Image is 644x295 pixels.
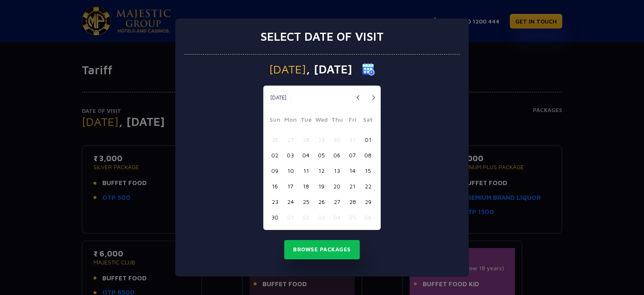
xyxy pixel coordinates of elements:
[360,115,376,127] span: Sat
[267,163,283,178] button: 09
[329,115,345,127] span: Thu
[265,91,291,104] button: [DATE]
[345,163,360,178] button: 14
[345,147,360,163] button: 07
[360,209,376,225] button: 06
[360,194,376,209] button: 29
[267,178,283,194] button: 16
[283,209,298,225] button: 01
[360,147,376,163] button: 08
[269,63,306,75] span: [DATE]
[298,209,314,225] button: 02
[360,178,376,194] button: 22
[314,132,329,147] button: 29
[329,194,345,209] button: 27
[314,147,329,163] button: 05
[314,194,329,209] button: 26
[267,132,283,147] button: 26
[283,194,298,209] button: 24
[283,147,298,163] button: 03
[267,194,283,209] button: 23
[345,132,360,147] button: 31
[329,147,345,163] button: 06
[283,163,298,178] button: 10
[329,132,345,147] button: 30
[298,115,314,127] span: Tue
[362,63,375,76] img: calender icon
[314,209,329,225] button: 03
[306,63,352,75] span: , [DATE]
[314,178,329,194] button: 19
[329,209,345,225] button: 04
[298,194,314,209] button: 25
[345,209,360,225] button: 05
[283,178,298,194] button: 17
[298,132,314,147] button: 28
[298,163,314,178] button: 11
[329,163,345,178] button: 13
[298,178,314,194] button: 18
[345,115,360,127] span: Fri
[345,178,360,194] button: 21
[284,240,360,259] button: Browse Packages
[260,29,384,44] h3: Select date of visit
[267,209,283,225] button: 30
[360,163,376,178] button: 15
[360,132,376,147] button: 01
[283,115,298,127] span: Mon
[345,194,360,209] button: 28
[314,163,329,178] button: 12
[314,115,329,127] span: Wed
[267,115,283,127] span: Sun
[283,132,298,147] button: 27
[298,147,314,163] button: 04
[267,147,283,163] button: 02
[329,178,345,194] button: 20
